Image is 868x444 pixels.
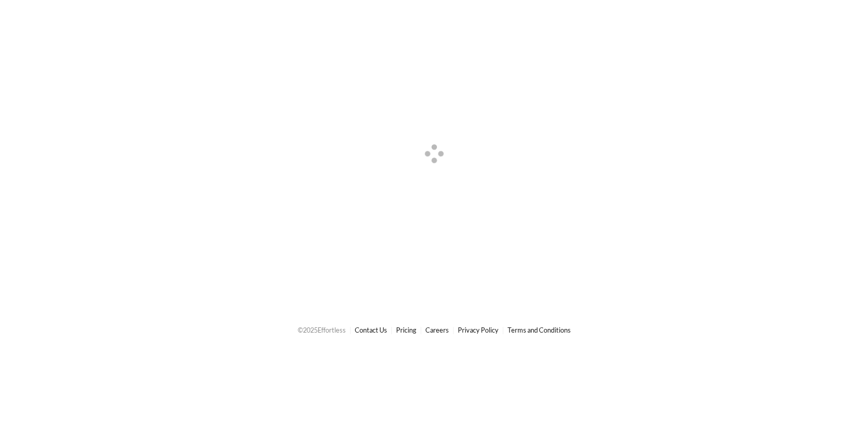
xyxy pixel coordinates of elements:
[508,326,571,334] a: Terms and Conditions
[355,326,387,334] a: Contact Us
[298,326,346,334] span: © 2025 Effortless
[458,326,499,334] a: Privacy Policy
[396,326,416,334] a: Pricing
[425,326,449,334] a: Careers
